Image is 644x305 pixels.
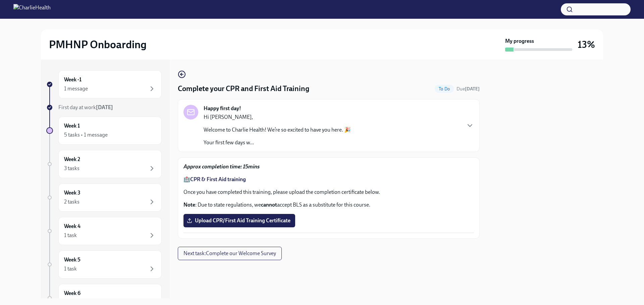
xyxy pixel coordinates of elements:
strong: Happy first day! [204,105,241,112]
div: 5 tasks • 1 message [64,131,108,139]
a: Week -11 message [46,70,162,98]
span: Upload CPR/First Aid Training Certificate [188,217,290,224]
img: CharlieHealth [13,4,51,15]
strong: cannot [261,202,277,208]
h6: Week 4 [64,223,80,230]
div: 2 tasks [64,198,79,206]
a: Week 15 tasks • 1 message [46,117,162,145]
h6: Week 6 [64,290,80,297]
p: Your first few days w... [204,139,351,146]
p: 🏥 [183,176,474,183]
a: Week 23 tasks [46,150,162,178]
strong: Note [183,202,195,208]
strong: [DATE] [96,104,113,110]
span: September 26th, 2025 10:00 [457,86,480,92]
p: : Due to state regulations, we accept BLS as a substitute for this course. [183,201,474,209]
a: First day at work[DATE] [46,104,162,111]
label: Upload CPR/First Aid Training Certificate [183,214,295,227]
strong: My progress [505,37,534,45]
a: Week 51 task [46,250,162,279]
div: 3 tasks [64,165,79,172]
p: Once you have completed this training, please upload the completion certificate below. [183,188,474,196]
a: Week 32 tasks [46,183,162,212]
h4: Complete your CPR and First Aid Training [178,84,309,94]
strong: [DATE] [465,86,480,92]
div: 1 message [64,85,88,92]
h6: Week 5 [64,256,80,263]
span: First day at work [58,104,113,110]
div: 1 task [64,232,77,239]
button: Next task:Complete our Welcome Survey [178,247,282,260]
h3: 13% [578,39,595,51]
span: Next task : Complete our Welcome Survey [183,250,276,257]
h6: Week 3 [64,189,80,197]
div: 1 task [64,265,77,273]
h2: PMHNP Onboarding [49,38,147,51]
h6: Week -1 [64,76,82,83]
strong: Approx completion time: 15mins [183,163,260,170]
h6: Week 2 [64,156,80,163]
span: To Do [435,86,454,91]
a: CPR & First Aid training [190,176,246,182]
a: Week 41 task [46,217,162,245]
p: Hi [PERSON_NAME], [204,113,351,121]
h6: Week 1 [64,122,80,130]
p: Welcome to Charlie Health! We’re so excited to have you here. 🎉 [204,126,351,134]
span: Due [457,86,480,92]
